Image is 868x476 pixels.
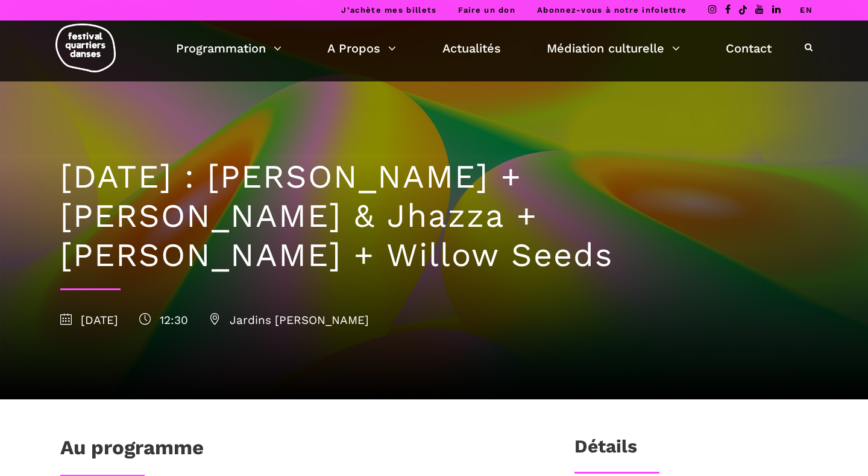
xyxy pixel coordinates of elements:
[726,38,772,59] a: Contact
[60,436,204,466] h1: Au programme
[55,24,116,72] img: logo-fqd-med
[547,38,680,59] a: Médiation culturelle
[341,5,436,14] a: J’achète mes billets
[537,5,687,14] a: Abonnez-vous à notre infolettre
[209,313,369,327] span: Jardins [PERSON_NAME]
[327,38,396,59] a: A Propos
[458,5,515,14] a: Faire un don
[574,436,637,466] h3: Détails
[139,313,188,327] span: 12:30
[176,38,281,59] a: Programmation
[60,313,118,327] span: [DATE]
[442,38,501,59] a: Actualités
[60,157,808,274] h1: [DATE] : [PERSON_NAME] + [PERSON_NAME] & Jhazza + [PERSON_NAME] + Willow Seeds
[800,5,813,14] a: EN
